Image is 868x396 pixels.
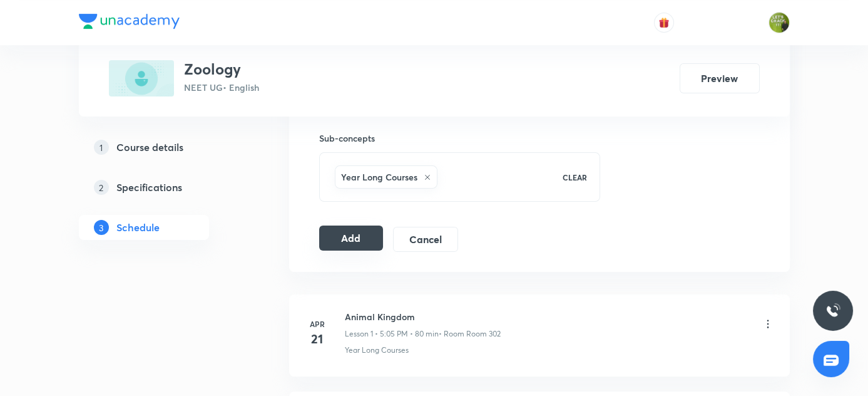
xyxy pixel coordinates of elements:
p: Lesson 1 • 5:05 PM • 80 min [345,328,439,340]
h6: Year Long Courses [341,170,417,184]
img: avatar [658,17,670,28]
p: 3 [94,220,109,235]
img: ttu [825,303,840,318]
h6: Sub-concepts [319,132,601,145]
img: Gaurav Uppal [768,12,790,33]
a: 1Course details [79,135,249,160]
a: Company Logo [79,14,180,32]
button: Preview [680,63,760,93]
img: Company Logo [79,14,180,29]
a: 2Specifications [79,175,249,200]
button: Add [319,226,384,251]
p: • Room Room 302 [439,328,501,340]
button: Cancel [393,227,457,252]
h5: Specifications [116,180,182,195]
h3: Zoology [184,60,259,78]
p: 1 [94,140,109,155]
p: NEET UG • English [184,81,259,94]
h6: Animal Kingdom [345,310,501,323]
button: avatar [654,13,674,33]
p: CLEAR [563,172,587,183]
img: CBDFE6D6-90A4-43CF-9D5A-FE1ABAFBDE0D_plus.png [109,60,174,96]
p: Year Long Courses [345,345,409,356]
h4: 21 [305,330,330,348]
h5: Schedule [116,220,160,235]
p: 2 [94,180,109,195]
h5: Course details [116,140,183,155]
h6: Apr [305,318,330,330]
